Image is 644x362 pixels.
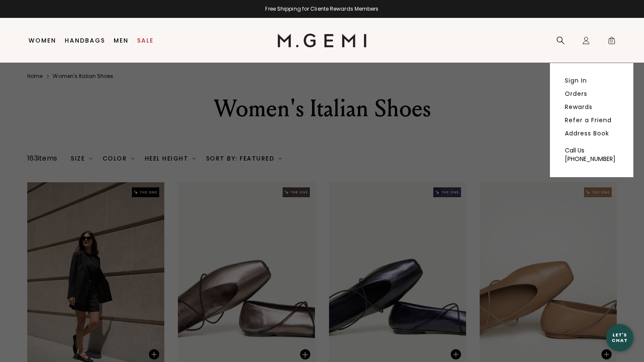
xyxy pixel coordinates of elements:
a: Refer a Friend [565,116,612,124]
img: M.Gemi [278,34,366,47]
div: [PHONE_NUMBER] [565,155,618,163]
a: Women [29,37,56,44]
a: Sale [137,37,154,44]
a: Handbags [65,37,105,44]
span: 0 [607,38,616,46]
a: Call Us [PHONE_NUMBER] [565,146,618,163]
a: Men [114,37,129,44]
div: Call Us [565,146,618,155]
a: Sign In [565,77,587,84]
div: Let's Chat [606,332,633,343]
a: Address Book [565,129,609,137]
a: Orders [565,90,587,98]
a: Rewards [565,103,592,111]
